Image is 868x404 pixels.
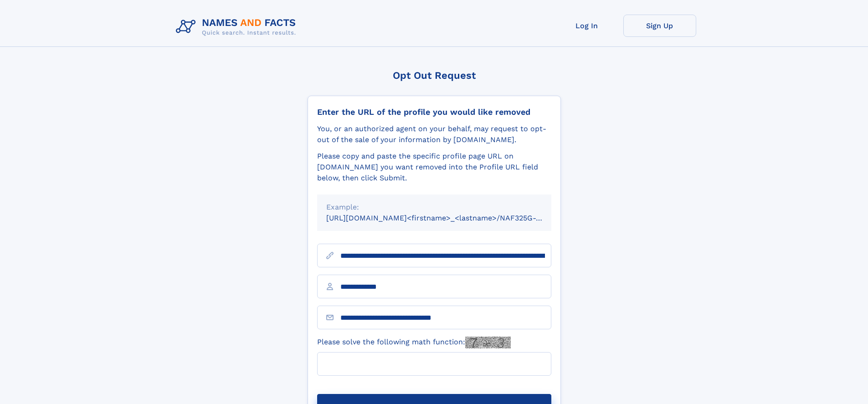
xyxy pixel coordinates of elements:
small: [URL][DOMAIN_NAME]<firstname>_<lastname>/NAF325G-xxxxxxxx [326,214,569,222]
div: Example: [326,202,542,213]
a: Log In [550,15,623,37]
img: Logo Names and Facts [172,15,303,39]
div: Enter the URL of the profile you would like removed [317,107,551,117]
div: Please copy and paste the specific profile page URL on [DOMAIN_NAME] you want removed into the Pr... [317,151,551,184]
div: You, or an authorized agent on your behalf, may request to opt-out of the sale of your informatio... [317,123,551,145]
a: Sign Up [623,15,696,37]
div: Opt Out Request [308,70,561,81]
label: Please solve the following math function: [317,337,511,348]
